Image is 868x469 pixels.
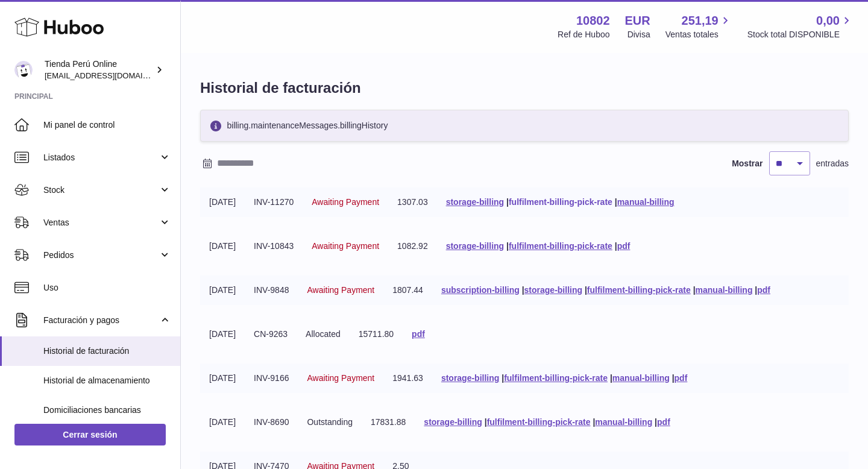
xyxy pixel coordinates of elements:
[312,241,379,251] span: Awaiting Payment
[615,241,617,251] span: |
[595,417,652,427] a: manual-billing
[200,275,245,305] td: [DATE]
[45,58,153,81] div: Tienda Perú Online
[747,29,854,40] span: Stock total DISPONIBLE
[747,13,854,40] a: 0,00 Stock total DISPONIBLE
[675,373,688,383] a: pdf
[504,373,608,383] a: fulfilment-billing-pick-rate
[502,373,504,383] span: |
[306,329,341,339] span: Allocated
[672,373,675,383] span: |
[625,13,650,29] strong: EUR
[200,408,245,437] td: [DATE]
[43,345,171,357] span: Historial de facturación
[412,329,425,339] a: pdf
[657,417,670,427] a: pdf
[43,119,171,131] span: Mi panel de control
[43,152,159,163] span: Listados
[350,319,403,349] td: 15711.80
[245,187,303,217] td: INV-11270
[307,373,374,383] span: Awaiting Payment
[43,404,171,416] span: Domiciliaciones bancarias
[655,417,657,427] span: |
[200,110,849,142] div: billing.maintenanceMessages.billingHistory
[693,285,696,295] span: |
[757,285,770,295] a: pdf
[245,364,298,393] td: INV-9166
[388,231,437,261] td: 1082.92
[245,275,298,305] td: INV-9848
[424,417,482,427] a: storage-billing
[509,241,612,251] a: fulfilment-billing-pick-rate
[682,13,719,29] span: 251,19
[200,364,245,393] td: [DATE]
[307,417,353,427] span: Outstanding
[696,285,753,295] a: manual-billing
[627,29,650,40] div: Divisa
[506,241,509,251] span: |
[816,13,840,29] span: 0,00
[45,71,177,80] span: [EMAIL_ADDRESS][DOMAIN_NAME]
[14,61,33,79] img: contacto@tiendaperuonline.com
[43,282,171,294] span: Uso
[441,373,499,383] a: storage-billing
[522,285,524,295] span: |
[388,187,437,217] td: 1307.03
[312,197,379,207] span: Awaiting Payment
[524,285,582,295] a: storage-billing
[617,197,675,207] a: manual-billing
[558,29,609,40] div: Ref de Huboo
[665,13,732,40] a: 251,19 Ventas totales
[755,285,757,295] span: |
[43,315,159,326] span: Facturación y pagos
[307,285,374,295] span: Awaiting Payment
[610,373,612,383] span: |
[593,417,595,427] span: |
[485,417,487,427] span: |
[487,417,591,427] a: fulfilment-billing-pick-rate
[200,78,849,98] h1: Historial de facturación
[446,197,504,207] a: storage-billing
[816,158,849,169] span: entradas
[441,285,520,295] a: subscription-billing
[200,231,245,261] td: [DATE]
[585,285,587,295] span: |
[362,408,415,437] td: 17831.88
[383,275,432,305] td: 1807.44
[383,364,432,393] td: 1941.63
[509,197,612,207] a: fulfilment-billing-pick-rate
[612,373,670,383] a: manual-billing
[576,13,610,29] strong: 10802
[615,197,617,207] span: |
[200,319,245,349] td: [DATE]
[245,319,297,349] td: CN-9263
[245,408,298,437] td: INV-8690
[587,285,691,295] a: fulfilment-billing-pick-rate
[43,184,159,196] span: Stock
[506,197,509,207] span: |
[245,231,303,261] td: INV-10843
[446,241,504,251] a: storage-billing
[43,217,159,228] span: Ventas
[665,29,732,40] span: Ventas totales
[200,187,245,217] td: [DATE]
[617,241,631,251] a: pdf
[14,424,166,445] a: Cerrar sesión
[43,375,171,386] span: Historial de almacenamiento
[43,250,159,261] span: Pedidos
[732,158,763,169] label: Mostrar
